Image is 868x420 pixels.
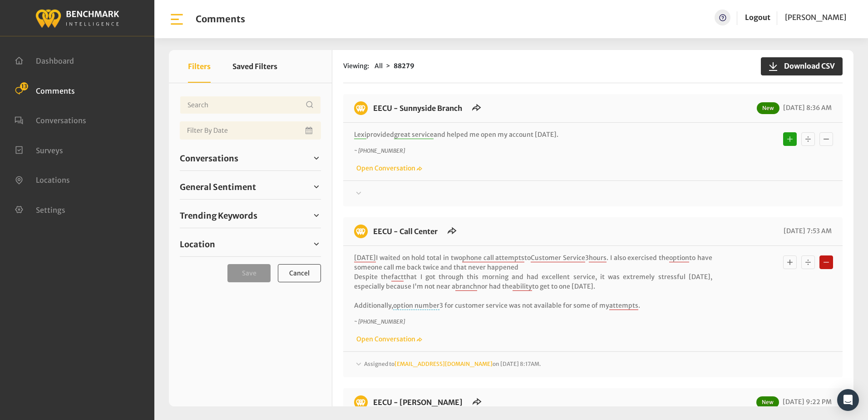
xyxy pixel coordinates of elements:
[15,85,75,95] a: Comments 13
[20,82,28,90] span: 13
[745,13,770,22] a: Logout
[455,282,477,291] span: branch
[278,264,321,282] button: Cancel
[36,86,75,95] span: Comments
[354,101,368,115] img: benchmark
[15,175,70,184] a: Locations
[188,50,211,83] button: Filters
[513,282,532,291] span: ability
[36,56,74,65] span: Dashboard
[15,205,65,214] a: Settings
[745,10,770,25] a: Logout
[36,145,63,155] span: Surveys
[373,227,438,236] a: EECU - Call Center
[781,253,835,271] div: Basic example
[354,318,405,325] i: ~ [PHONE_NUMBER]
[36,175,70,185] span: Locations
[393,301,439,310] span: option number
[375,62,383,70] span: All
[589,254,607,262] span: hours
[196,14,245,25] h1: Comments
[781,227,832,235] span: [DATE] 7:53 AM
[757,102,779,114] span: New
[180,237,321,251] a: Location
[395,360,493,367] a: [EMAIL_ADDRESS][DOMAIN_NAME]
[669,254,689,262] span: option
[368,101,468,115] h6: EECU - Sunnyside Branch
[373,398,463,407] a: EECU - [PERSON_NAME]
[354,254,376,262] span: [DATE]
[609,301,638,310] span: attempts
[761,57,843,75] button: Download CSV
[15,55,74,65] a: Dashboard
[785,13,846,22] span: [PERSON_NAME]
[180,180,321,194] a: General Sentiment
[354,164,422,172] a: Open Conversation
[364,360,541,367] span: Assigned to on [DATE] 8:17AM.
[180,151,321,165] a: Conversations
[779,60,835,71] span: Download CSV
[781,130,835,148] div: Basic example
[180,152,238,165] span: Conversations
[232,50,277,83] button: Saved Filters
[780,398,832,406] span: [DATE] 9:22 PM
[180,121,321,140] input: Date range input field
[35,7,119,29] img: benchmark
[180,181,256,193] span: General Sentiment
[354,147,405,154] i: ~ [PHONE_NUMBER]
[15,145,63,154] a: Surveys
[354,130,366,139] span: Lexi
[756,396,779,408] span: New
[180,96,321,114] input: Username
[354,225,368,238] img: benchmark
[785,10,846,25] a: [PERSON_NAME]
[180,238,215,250] span: Location
[394,130,434,139] span: great service
[368,225,443,238] h6: EECU - Call Center
[354,395,368,409] img: benchmark
[169,11,185,27] img: bar
[354,253,712,310] p: I waited on hold total in two to 3 . I also exercised the to have someone call me back twice and ...
[373,104,462,113] a: EECU - Sunnyside Branch
[462,254,525,262] span: phone call attempts
[531,254,585,262] span: Customer Service
[15,115,86,124] a: Conversations
[36,116,86,125] span: Conversations
[304,121,316,140] button: Open Calendar
[837,389,859,411] div: Open Intercom Messenger
[354,335,422,343] a: Open Conversation
[343,61,369,71] span: Viewing:
[391,273,404,281] span: fact
[180,210,257,222] span: Trending Keywords
[781,104,832,112] span: [DATE] 8:36 AM
[368,395,468,409] h6: EECU - Clovis West
[180,209,321,222] a: Trending Keywords
[394,62,414,70] strong: 88279
[354,359,832,370] div: Assigned to[EMAIL_ADDRESS][DOMAIN_NAME]on [DATE] 8:17AM.
[354,130,712,140] p: provided and helped me open my account [DATE].
[36,205,65,214] span: Settings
